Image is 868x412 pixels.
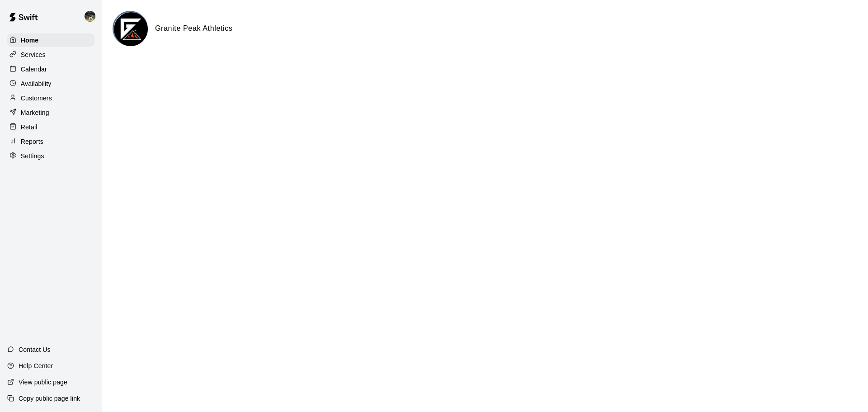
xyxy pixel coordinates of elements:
[7,33,94,47] a: Home
[21,50,46,59] p: Services
[85,11,95,22] img: Nolan Gilbert
[7,135,94,148] a: Reports
[7,106,94,119] a: Marketing
[21,108,49,117] p: Marketing
[7,77,94,90] a: Availability
[19,345,51,354] p: Contact Us
[155,23,233,34] h6: Granite Peak Athletics
[21,152,44,161] p: Settings
[21,79,52,88] p: Availability
[7,120,94,134] a: Retail
[83,7,102,25] div: Nolan Gilbert
[21,36,39,45] p: Home
[114,12,148,46] img: Granite Peak Athletics logo
[21,94,52,103] p: Customers
[19,394,80,403] p: Copy public page link
[7,48,94,62] a: Services
[7,91,94,105] a: Customers
[21,65,47,74] p: Calendar
[19,361,53,370] p: Help Center
[7,62,94,76] a: Calendar
[21,137,43,146] p: Reports
[7,149,94,163] a: Settings
[19,378,67,387] p: View public page
[21,123,38,132] p: Retail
